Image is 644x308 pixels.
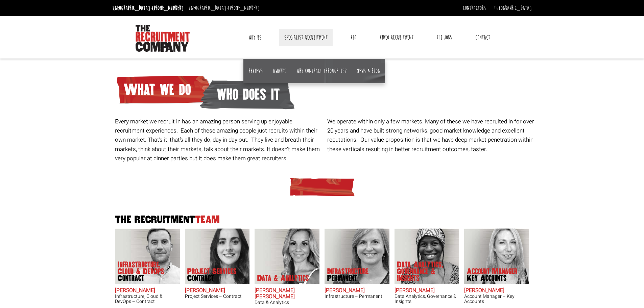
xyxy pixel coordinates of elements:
[111,3,185,14] li: [GEOGRAPHIC_DATA]:
[243,29,266,46] a: Why Us
[463,4,486,12] a: Contractors
[470,29,495,46] a: Contact
[152,4,184,12] a: [PHONE_NUMBER]
[115,288,180,294] h2: [PERSON_NAME]
[115,117,322,163] p: Every market we recruit in has an amazing person serving up enjoyable recruitment experiences. Ea...
[255,288,319,300] h2: [PERSON_NAME] [PERSON_NAME]
[325,294,389,299] h3: Infrastructure – Permanent
[327,117,534,154] p: We operate within only a few markets. Many of these we have recruited in for over 20 years and ha...
[185,294,250,299] h3: Project Services – Contract
[467,275,518,282] span: Key Accounts
[255,229,319,284] img: Anna-Maria Julie does Data & Analytics
[397,261,451,282] p: Data Analytics, Governance & Insights
[296,67,347,75] a: Why contract through us?
[273,67,286,75] a: Awards
[464,288,529,294] h2: [PERSON_NAME]
[136,25,190,52] img: The Recruitment Company
[345,29,361,46] a: RPO
[118,261,172,282] p: Infrastructure, Cloud & DevOps
[395,288,459,294] h2: [PERSON_NAME]
[325,229,389,284] img: Amanda Evans's Our Infrastructure Permanent
[255,300,319,305] h3: Data & Analytics
[187,3,261,14] li: [GEOGRAPHIC_DATA]:
[394,229,459,284] img: Chipo Riva does Data Analytics, Governance & Insights
[467,268,518,282] p: Account Manager
[118,275,172,282] span: Contract
[187,268,237,282] p: Project Services
[464,294,529,304] h3: Account Manager – Key Accounts
[327,275,369,282] span: Permanent
[494,4,532,12] a: [GEOGRAPHIC_DATA]
[486,145,487,153] span: .
[279,29,333,46] a: Specialist Recruitment
[357,67,380,75] a: News & Blog
[375,29,419,46] a: Video Recruitment
[257,275,309,282] p: Data & Analytics
[228,4,260,12] a: [PHONE_NUMBER]
[187,275,237,282] span: Contract
[395,294,459,304] h3: Data Analytics, Governance & Insights
[327,268,369,282] p: Infrastructure
[185,288,250,294] h2: [PERSON_NAME]
[431,29,457,46] a: The Jobs
[115,294,180,304] h3: Infrastructure, Cloud & DevOps – Contract
[185,229,249,284] img: Claire Sheerin does Project Services Contract
[195,214,220,225] span: Team
[464,229,529,284] img: Frankie Gaffney's our Account Manager Key Accounts
[113,215,532,225] h2: The Recruitment
[325,288,389,294] h2: [PERSON_NAME]
[248,67,263,75] a: Reviews
[115,229,180,284] img: Adam Eshet does Infrastructure, Cloud & DevOps Contract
